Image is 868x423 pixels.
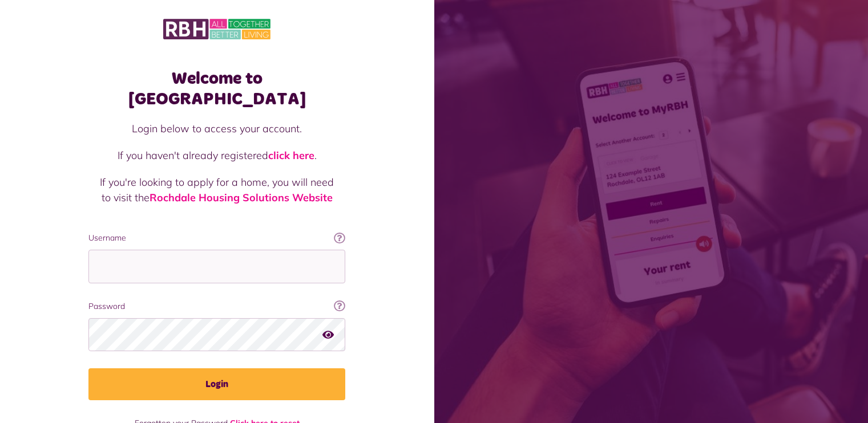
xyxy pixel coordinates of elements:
label: Username [88,232,345,244]
p: If you haven't already registered . [100,148,334,163]
img: MyRBH [163,17,271,41]
a: click here [268,149,314,162]
a: Rochdale Housing Solutions Website [150,191,333,204]
h1: Welcome to [GEOGRAPHIC_DATA] [88,68,345,109]
label: Password [88,300,345,312]
p: If you're looking to apply for a home, you will need to visit the [100,174,334,205]
p: Login below to access your account. [100,121,334,136]
button: Login [88,368,345,400]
